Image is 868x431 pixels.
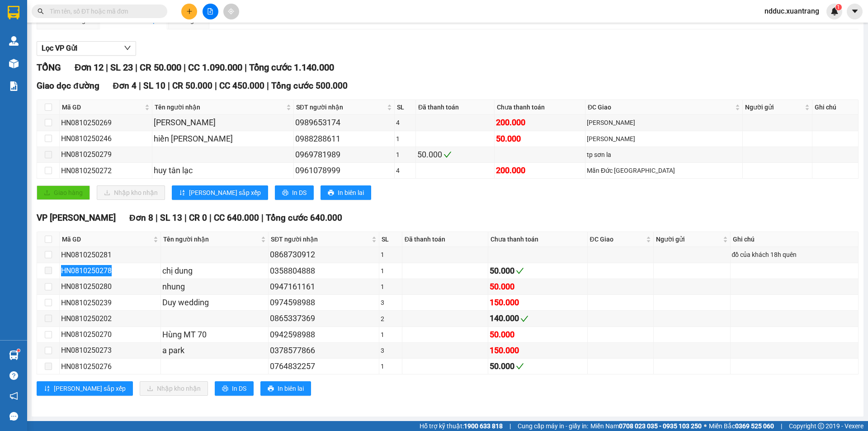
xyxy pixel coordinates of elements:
span: Mã GD [62,102,143,112]
span: printer [328,189,334,197]
span: Đơn 12 [75,62,104,73]
th: Chưa thanh toán [488,232,588,247]
div: HN0810250280 [61,281,159,292]
div: 1 [396,134,414,144]
div: HN0810250281 [61,249,159,260]
td: 0868730912 [269,247,379,263]
span: | [781,421,782,431]
td: HN0810250280 [60,279,161,295]
span: | [168,81,170,91]
div: 2 [381,314,401,324]
td: HN0810250278 [60,263,161,279]
button: aim [223,4,239,19]
span: [PERSON_NAME] sắp xếp [189,188,261,198]
div: 0974598988 [270,296,377,309]
span: | [261,213,264,223]
div: 0969781989 [295,148,393,161]
td: 0947161161 [269,279,379,295]
th: Đã thanh toán [416,100,495,115]
span: CC 450.000 [219,81,264,91]
div: 3 [381,298,401,308]
td: HN0810250279 [60,147,152,163]
span: CR 0 [189,213,207,223]
span: | [209,213,212,223]
span: printer [222,385,228,393]
span: Đơn 8 [129,213,153,223]
span: check [520,315,528,323]
button: downloadNhập kho nhận [140,381,208,396]
span: | [156,213,158,223]
span: Tổng cước 1.140.000 [249,62,334,73]
div: Hùng MT 70 [162,328,267,341]
div: 1 [381,266,401,276]
div: 200.000 [496,116,584,129]
span: Giao dọc đường [37,81,99,91]
span: Đơn 4 [113,81,137,91]
div: 0865337369 [270,312,377,325]
button: Lọc VP Gửi [37,41,136,56]
td: 0865337369 [269,311,379,327]
div: 0989653174 [295,116,393,129]
td: a park [161,343,269,359]
div: 4 [396,118,414,128]
div: 140.000 [490,312,586,325]
th: Ghi chú [812,100,858,115]
span: Người gửi [656,234,721,244]
sup: 1 [835,4,842,10]
span: ndduc.xuantrang [757,5,826,17]
input: Tìm tên, số ĐT hoặc mã đơn [50,6,156,16]
div: 3 [381,346,401,355]
div: 50.000 [490,280,586,293]
span: In biên lai [278,384,304,393]
button: printerIn biên lai [260,381,311,396]
span: Tên người nhận [155,102,284,112]
span: SĐT người nhận [296,102,386,112]
span: | [184,62,186,73]
span: [PERSON_NAME] sắp xếp [54,384,126,393]
td: 0378577866 [269,343,379,359]
span: SL 23 [110,62,133,73]
button: downloadNhập kho nhận [97,185,165,200]
div: HN0810250278 [61,265,159,276]
span: Tên người nhận [163,234,259,244]
span: check [516,362,524,370]
div: [PERSON_NAME] [587,134,741,144]
span: printer [282,189,288,197]
td: 0969781989 [294,147,395,163]
img: warehouse-icon [9,350,19,360]
div: HN0810250272 [61,165,151,176]
span: message [9,412,18,421]
span: notification [9,392,18,400]
span: Tổng cước 500.000 [271,81,348,91]
span: Cung cấp máy in - giấy in: [518,421,588,431]
span: check [516,267,524,275]
div: 50.000 [490,265,586,277]
div: Mãn Đức [GEOGRAPHIC_DATA] [587,166,741,175]
span: ⚪️ [704,424,707,428]
span: search [38,8,44,14]
div: a park [162,344,267,357]
button: printerIn biên lai [321,185,371,200]
button: sort-ascending[PERSON_NAME] sắp xếp [172,185,268,200]
span: In DS [292,188,307,198]
strong: 0708 023 035 - 0935 103 250 [619,422,702,430]
div: 4 [396,166,414,175]
div: 0358804888 [270,265,377,277]
span: Người gửi [745,102,803,112]
div: [PERSON_NAME] [154,116,292,129]
td: Hùng MT 70 [161,327,269,343]
div: 50.000 [417,148,493,161]
span: Miền Nam [590,421,702,431]
div: HN0810250269 [61,117,151,128]
div: HN0810250273 [61,345,159,356]
button: file-add [203,4,218,19]
span: | [215,81,217,91]
div: HN0810250202 [61,313,159,324]
div: 50.000 [490,328,586,341]
td: 0764832257 [269,359,379,374]
span: | [267,81,269,91]
span: Hỗ trợ kỹ thuật: [420,421,503,431]
div: 1 [381,361,401,371]
span: | [135,62,137,73]
span: | [106,62,108,73]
